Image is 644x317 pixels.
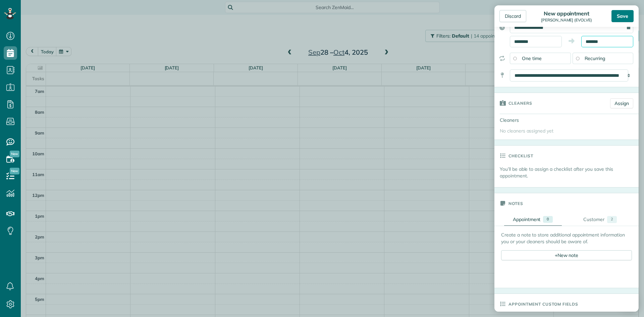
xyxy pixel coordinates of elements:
[501,250,632,260] a: +New note
[611,10,634,22] div: Save
[10,151,19,157] span: New
[508,146,533,166] h3: Checklist
[583,216,604,223] div: Customer
[522,55,542,61] span: One time
[585,55,605,61] span: Recurring
[576,57,579,60] input: Recurring
[508,193,523,213] h3: Notes
[508,93,532,113] h3: Cleaners
[508,294,578,314] h3: Appointment custom fields
[555,252,557,258] span: +
[501,231,632,245] p: Create a note to store additional appointment information you or your cleaners should be aware of.
[607,216,617,223] div: 2
[610,98,633,108] a: Assign
[543,216,553,223] div: 0
[494,114,541,126] div: Cleaners
[501,250,632,260] div: New note
[513,216,541,223] div: Appointment
[513,57,517,60] input: One time
[500,166,639,179] p: You’ll be able to assign a checklist after you save this appointment.
[10,168,19,174] span: New
[499,10,526,22] div: Discard
[539,10,594,17] div: New appointment
[539,18,594,22] div: [PERSON_NAME] (EVOLVE)
[500,128,553,134] span: No cleaners assigned yet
